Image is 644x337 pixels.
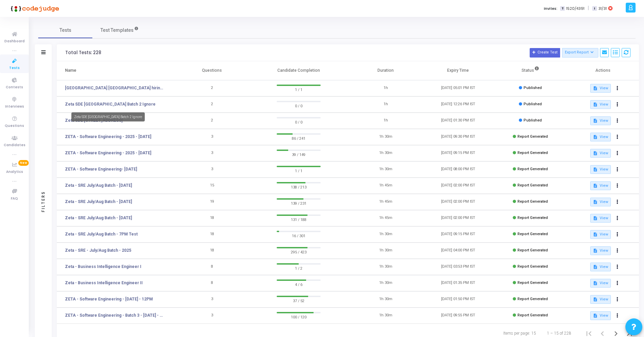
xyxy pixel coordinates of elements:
td: [DATE] 03:53 PM IST [422,259,494,275]
td: 1h [349,96,422,113]
td: 3 [176,145,248,161]
button: View [590,311,611,320]
span: Tests [9,65,20,71]
td: 1h 30m [349,259,422,275]
mat-icon: description [593,86,598,91]
td: 2 [176,113,248,129]
td: 1h [349,113,422,129]
span: Report Generated [517,199,548,204]
a: Zeta - SRE - July/Aug Batch - 2025 [65,247,131,253]
span: Report Generated [517,313,548,317]
mat-icon: description [593,216,598,221]
mat-icon: description [593,297,598,302]
td: [DATE] 01:30 PM IST [422,113,494,129]
td: 3 [176,161,248,178]
button: View [590,214,611,223]
th: Status [494,61,567,80]
td: 1h [349,80,422,96]
div: Items per page: [503,330,530,336]
span: Report Generated [517,134,548,139]
span: 31/31 [598,6,607,12]
td: [DATE] 02:00 PM IST [422,210,494,226]
span: 86 / 241 [277,135,321,141]
button: Create Test [530,48,560,58]
td: 3 [176,129,248,145]
span: I [592,6,597,11]
button: View [590,246,611,255]
span: 100 / 120 [277,313,321,320]
span: 1 / 2 [277,265,321,271]
button: View [590,149,611,158]
mat-icon: description [593,265,598,269]
a: Zeta SDE [STREET_ADDRESS] [65,117,122,123]
th: Actions [567,61,639,80]
span: Report Generated [517,216,548,220]
button: View [590,295,611,304]
span: Test Templates [100,27,134,34]
div: Zeta SDE [GEOGRAPHIC_DATA] Batch 2 Ignore [71,112,145,121]
td: [DATE] 01:35 PM IST [422,275,494,291]
td: 1h 45m [349,194,422,210]
button: View [590,181,611,190]
th: Candidate Completion [248,61,349,80]
span: Interviews [5,104,24,110]
button: View [590,100,611,109]
td: 1h 30m [349,145,422,161]
span: Report Generated [517,264,548,269]
a: ZETA - Software Engineering - [DATE] - 12PM [65,296,153,302]
th: Name [57,61,176,80]
span: Analytics [6,169,23,175]
mat-icon: description [593,232,598,237]
div: 15 [531,330,536,336]
a: Zeta SDE [GEOGRAPHIC_DATA] Batch 2 Ignore [65,101,156,107]
span: Published [524,86,542,90]
a: Zeta - SRE July/Aug Batch - [DATE] [65,199,132,205]
button: View [590,279,611,288]
a: Zeta - Business Intelligence Engineer II [65,280,143,286]
td: 1h 30m [349,226,422,243]
a: Zeta - Business Intelligence Engineer I [65,264,141,270]
th: Questions [176,61,248,80]
img: logo [8,2,59,15]
button: View [590,133,611,141]
div: Total Tests: 228 [65,50,101,55]
td: [DATE] 09:15 PM IST [422,226,494,243]
a: ZETA - Software Engineering - 2025 - [DATE] [65,134,151,140]
label: Invites: [544,6,557,12]
td: 1h 30m [349,129,422,145]
span: 295 / 423 [277,248,321,255]
span: Report Generated [517,297,548,301]
span: Dashboard [4,39,25,44]
td: 1h 30m [349,308,422,324]
td: [DATE] 02:00 PM IST [422,194,494,210]
a: Zeta - SRE July/Aug Batch - [DATE] [65,215,132,221]
span: Published [524,118,542,122]
td: 2 [176,80,248,96]
span: 1520/4391 [566,6,584,12]
td: 1h 30m [349,161,422,178]
mat-icon: description [593,248,598,253]
mat-icon: description [593,151,598,156]
span: Published [524,102,542,106]
td: [DATE] 12:26 PM IST [422,96,494,113]
mat-icon: description [593,102,598,107]
div: Filters [40,164,46,239]
td: 1h 30m [349,243,422,259]
mat-icon: description [593,167,598,172]
span: Candidates [4,142,25,148]
span: 4 / 6 [277,281,321,288]
a: ZETA - Software Engineering - Batch 3 - [DATE] - 8PM [65,312,164,318]
span: Report Generated [517,183,548,187]
td: [DATE] 04:00 PM IST [422,243,494,259]
div: 1 – 15 of 228 [547,330,571,336]
td: 1h 30m [349,291,422,308]
th: Expiry Time [422,61,494,80]
span: FAQ [11,196,18,202]
td: [DATE] 09:30 PM IST [422,129,494,145]
td: [DATE] 09:55 PM IST [422,308,494,324]
td: [DATE] 05:01 PM IST [422,80,494,96]
a: Zeta - SRE July/Aug Batch - [DATE] [65,182,132,188]
a: Zeta - SRE July/Aug Batch - 7PM Test [65,231,138,237]
button: View [590,116,611,125]
td: [DATE] 09:15 PM IST [422,145,494,161]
